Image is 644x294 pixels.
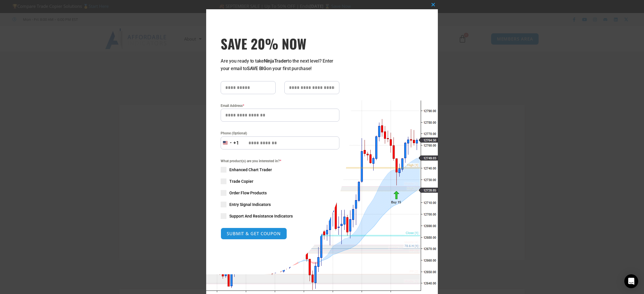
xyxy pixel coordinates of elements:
[221,213,339,219] label: Support And Resistance Indicators
[229,178,253,184] span: Trade Copier
[221,35,339,52] h3: SAVE 20% NOW
[221,190,339,196] label: Order Flow Products
[221,158,339,164] span: What product(s) are you interested in?
[247,66,266,71] strong: SAVE BIG
[221,130,339,136] label: Phone (Optional)
[229,202,271,207] span: Entry Signal Indicators
[221,228,287,240] button: SUBMIT & GET COUPON
[229,167,272,173] span: Enhanced Chart Trader
[229,190,267,196] span: Order Flow Products
[221,136,239,149] button: Selected country
[221,57,339,72] p: Are you ready to take to the next level? Enter your email to on your first purchase!
[264,58,288,64] strong: NinjaTrader
[221,178,339,184] label: Trade Copier
[624,274,638,288] div: Open Intercom Messenger
[221,103,339,109] label: Email Address
[221,202,339,207] label: Entry Signal Indicators
[233,139,239,147] div: +1
[229,213,293,219] span: Support And Resistance Indicators
[221,167,339,173] label: Enhanced Chart Trader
